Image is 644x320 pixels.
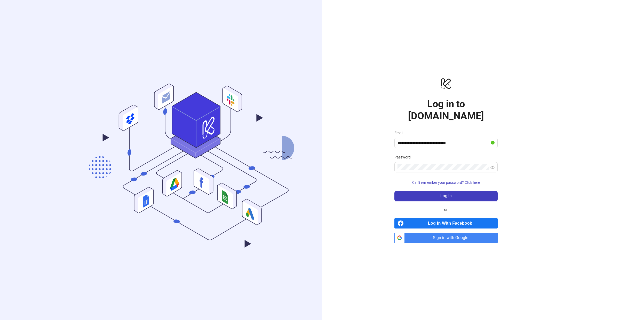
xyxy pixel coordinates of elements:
[394,218,498,228] a: Log in With Facebook
[407,233,498,243] span: Sign in with Google
[394,179,498,187] button: Can't remember your password? Click here
[397,164,489,170] input: Password
[412,180,480,185] span: Can't remember your password? Click here
[406,218,498,228] span: Log in With Facebook
[394,233,498,243] a: Sign in with Google
[440,207,452,212] span: or
[490,165,495,169] span: eye-invisible
[394,191,498,201] button: Log in
[397,140,490,146] input: Email
[394,180,498,185] a: Can't remember your password? Click here
[394,130,407,136] label: Email
[440,194,452,198] span: Log in
[394,98,498,122] h1: Log in to [DOMAIN_NAME]
[394,154,414,160] label: Password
